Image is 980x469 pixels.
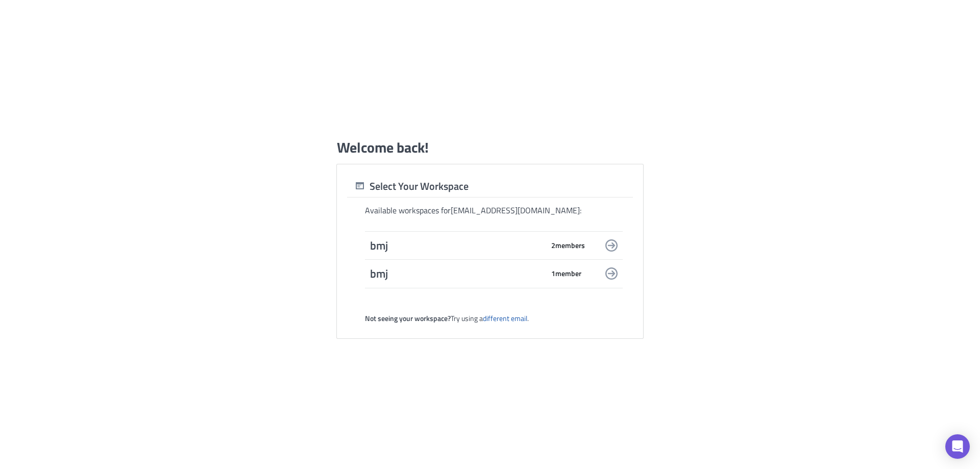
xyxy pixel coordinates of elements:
[483,313,527,324] a: different email
[370,266,544,281] span: bmj
[370,238,544,253] span: bmj
[337,138,429,157] h1: Welcome back!
[365,314,623,323] div: Try using a .
[551,241,585,250] span: 2 member s
[347,180,469,193] div: Select Your Workspace
[365,313,451,324] strong: Not seeing your workspace?
[945,434,970,459] div: Open Intercom Messenger
[365,205,623,216] div: Available workspaces for [EMAIL_ADDRESS][DOMAIN_NAME] :
[551,269,581,278] span: 1 member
